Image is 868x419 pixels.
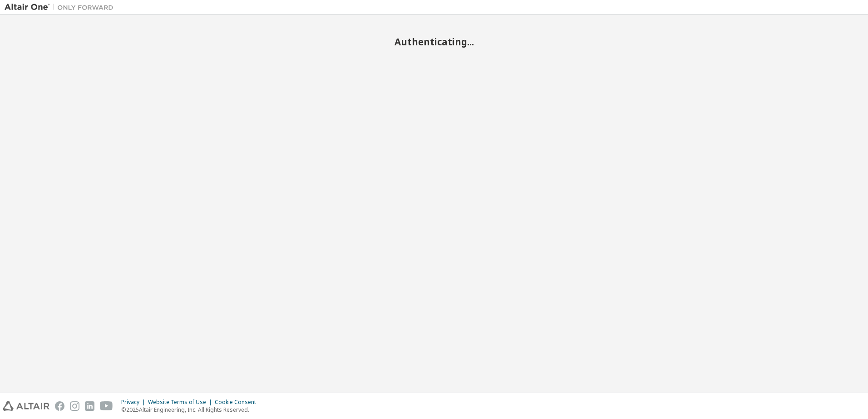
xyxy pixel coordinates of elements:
[121,406,261,414] p: © 2025 Altair Engineering, Inc. All Rights Reserved.
[85,401,94,411] img: linkedin.svg
[5,3,118,12] img: Altair One
[121,399,148,406] div: Privacy
[55,401,64,411] img: facebook.svg
[215,399,261,406] div: Cookie Consent
[148,399,215,406] div: Website Terms of Use
[3,401,49,411] img: altair_logo.svg
[70,401,79,411] img: instagram.svg
[100,401,113,411] img: youtube.svg
[5,36,863,48] h2: Authenticating...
